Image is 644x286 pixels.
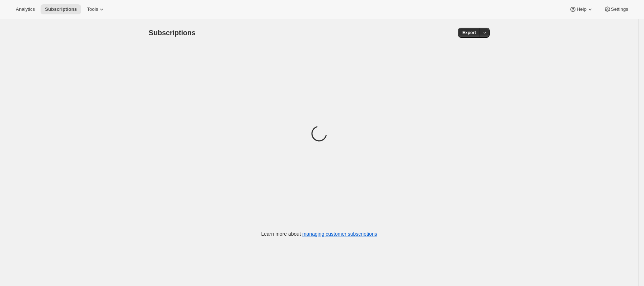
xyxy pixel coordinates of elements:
[11,4,39,14] button: Analytics
[458,28,480,38] button: Export
[611,6,628,12] span: Settings
[87,6,98,12] span: Tools
[462,30,476,36] span: Export
[45,6,77,12] span: Subscriptions
[599,4,633,14] button: Settings
[565,4,598,14] button: Help
[302,231,377,237] a: managing customer subscriptions
[577,6,586,12] span: Help
[16,6,35,12] span: Analytics
[41,4,81,14] button: Subscriptions
[149,29,196,37] span: Subscriptions
[261,230,377,237] p: Learn more about
[83,4,109,14] button: Tools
